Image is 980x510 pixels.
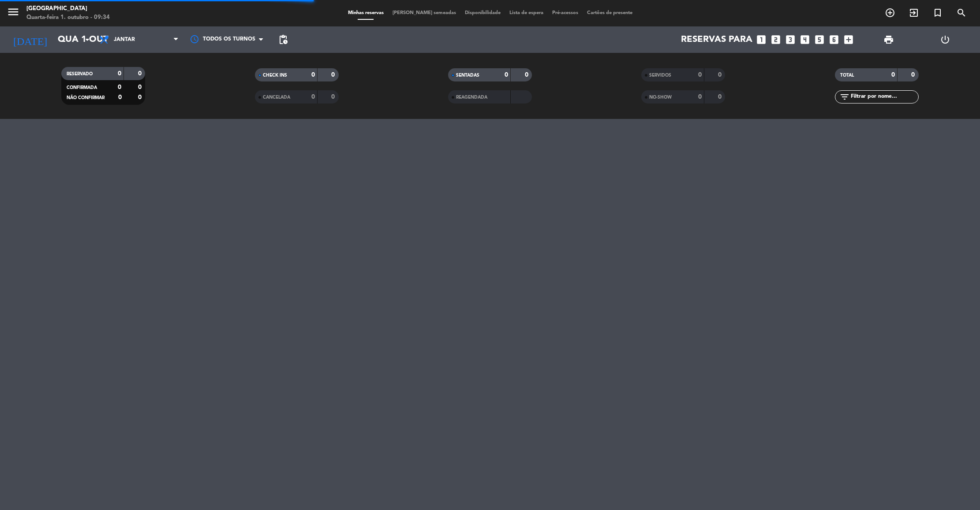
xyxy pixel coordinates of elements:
[138,84,143,90] strong: 0
[67,72,93,76] span: RESERVADO
[7,30,53,49] i: [DATE]
[7,5,20,18] i: menu
[278,34,288,45] span: pending_actions
[839,92,850,102] i: filter_list
[263,73,287,78] span: CHECK INS
[138,94,143,100] strong: 0
[756,34,767,45] i: looks_one
[917,26,973,53] div: LOG OUT
[649,95,672,100] span: NO-SHOW
[67,85,97,90] span: CONFIRMADA
[505,11,548,15] span: Lista de espera
[911,72,916,78] strong: 0
[26,4,110,13] div: [GEOGRAPHIC_DATA]
[843,34,854,45] i: add_box
[814,34,825,45] i: looks_5
[785,34,796,45] i: looks_3
[82,34,93,45] i: arrow_drop_down
[698,94,702,100] strong: 0
[840,73,854,78] span: TOTAL
[891,72,895,78] strong: 0
[883,34,894,45] span: print
[681,34,752,45] span: Reservas para
[138,70,143,77] strong: 0
[548,11,583,15] span: Pré-acessos
[388,11,460,15] span: [PERSON_NAME] semeadas
[583,11,637,15] span: Cartões de presente
[525,72,530,78] strong: 0
[799,34,811,45] i: looks_4
[331,94,337,100] strong: 0
[505,72,508,78] strong: 0
[718,72,723,78] strong: 0
[26,13,110,22] div: Quarta-feira 1. outubro - 09:34
[460,11,505,15] span: Disponibilidade
[956,7,967,18] i: search
[67,96,105,100] span: NÃO CONFIRMAR
[909,7,919,18] i: exit_to_app
[649,73,671,78] span: SERVIDOS
[456,95,487,100] span: REAGENDADA
[311,94,315,100] strong: 0
[885,7,895,18] i: add_circle_outline
[7,5,20,22] button: menu
[344,11,388,15] span: Minhas reservas
[932,7,943,18] i: turned_in_not
[118,94,122,100] strong: 0
[118,70,121,77] strong: 0
[263,95,290,100] span: CANCELADA
[456,73,479,78] span: SENTADAS
[850,92,918,102] input: Filtrar por nome...
[718,94,723,100] strong: 0
[118,84,121,90] strong: 0
[698,72,702,78] strong: 0
[940,34,950,45] i: power_settings_new
[828,34,840,45] i: looks_6
[770,34,782,45] i: looks_two
[311,72,315,78] strong: 0
[114,37,135,43] span: Jantar
[331,72,337,78] strong: 0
